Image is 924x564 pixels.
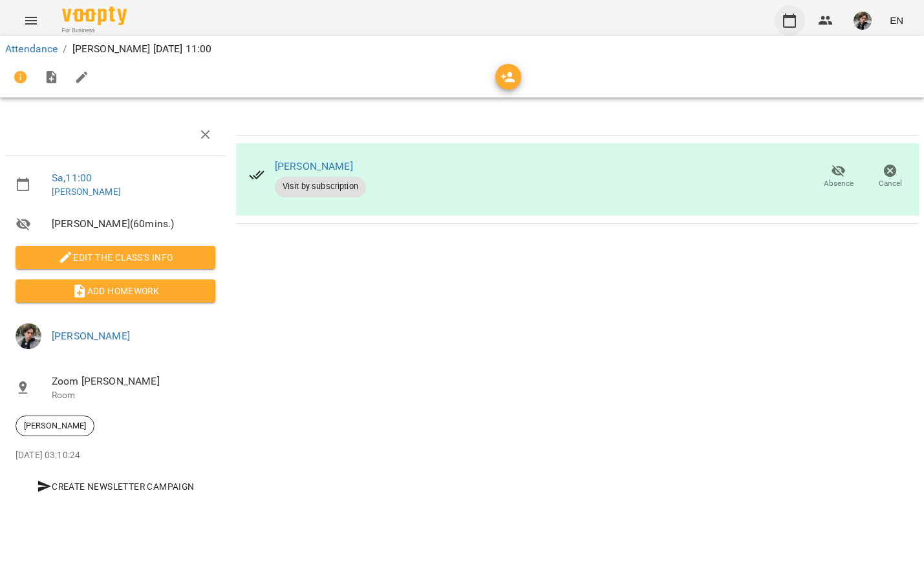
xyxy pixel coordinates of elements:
[21,479,210,494] span: Create Newsletter Campaign
[16,5,47,36] button: Menu
[275,181,366,192] span: Visit by subscription
[854,12,872,30] img: 3324ceff06b5eb3c0dd68960b867f42f.jpeg
[16,279,215,303] button: Add Homework
[52,330,130,342] a: [PERSON_NAME]
[16,420,94,432] span: [PERSON_NAME]
[824,178,854,189] span: Absence
[16,416,94,436] div: [PERSON_NAME]
[5,41,919,57] nav: breadcrumb
[16,449,215,462] p: [DATE] 03:10:24
[16,323,41,349] img: 3324ceff06b5eb3c0dd68960b867f42f.jpeg
[879,178,902,189] span: Cancel
[52,374,215,389] span: Zoom [PERSON_NAME]
[26,250,205,265] span: Edit the class's Info
[72,41,212,57] p: [PERSON_NAME] [DATE] 11:00
[62,6,127,25] img: Voopty Logo
[275,160,353,172] a: [PERSON_NAME]
[52,389,215,402] p: Room
[16,475,215,498] button: Create Newsletter Campaign
[52,186,121,197] a: [PERSON_NAME]
[52,172,92,184] a: Sa , 11:00
[52,216,215,232] span: [PERSON_NAME] ( 60 mins. )
[63,41,67,57] li: /
[890,14,903,27] span: EN
[5,43,58,55] a: Attendance
[865,159,916,195] button: Cancel
[885,8,908,32] button: EN
[813,159,865,195] button: Absence
[16,246,215,269] button: Edit the class's Info
[62,26,127,35] span: For Business
[26,283,205,299] span: Add Homework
